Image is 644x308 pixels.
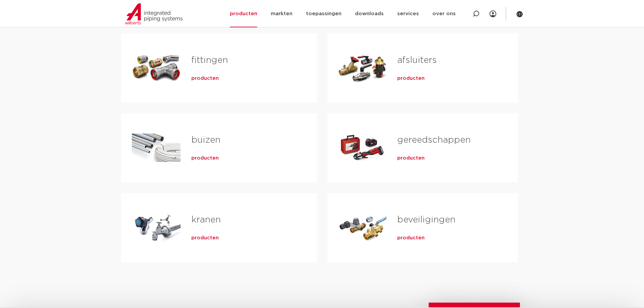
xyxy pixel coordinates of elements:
a: producten [191,235,219,241]
a: producten [397,155,425,162]
a: producten [191,75,219,82]
a: gereedschappen [397,136,471,144]
a: producten [191,155,219,162]
a: producten [397,75,425,82]
a: beveiligingen [397,215,455,224]
a: fittingen [191,56,228,65]
a: kranen [191,215,221,224]
a: buizen [191,136,220,144]
a: producten [397,235,425,241]
a: afsluiters [397,56,437,65]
